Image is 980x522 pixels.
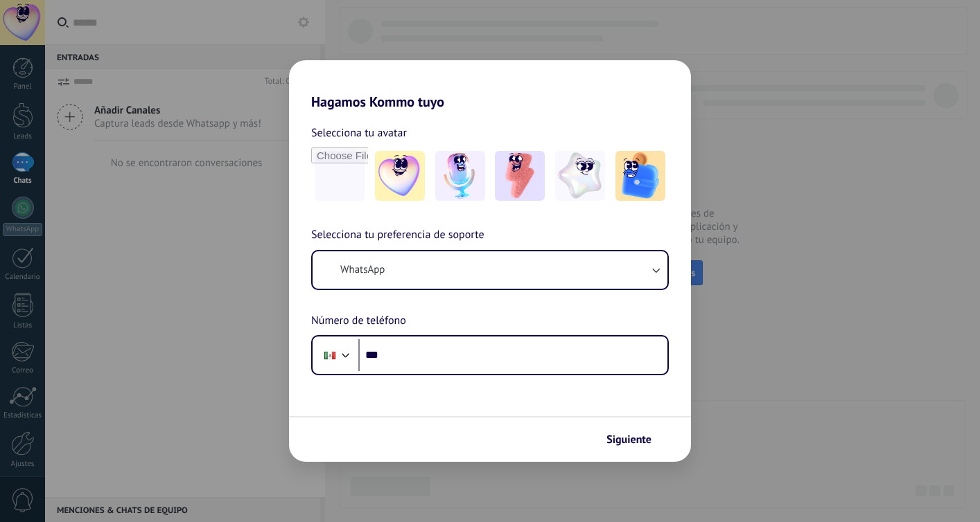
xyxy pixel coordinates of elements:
[317,341,343,370] div: Mexico: + 52
[495,151,545,201] img: -3.jpeg
[311,226,484,244] span: Selecciona tu preferencia de soporte
[311,124,407,142] span: Selecciona tu avatar
[289,60,691,110] h2: Hagamos Kommo tuyo
[375,151,425,201] img: -1.jpeg
[600,428,670,451] button: Siguiente
[435,151,485,201] img: -2.jpeg
[555,151,605,201] img: -4.jpeg
[340,263,385,277] span: WhatsApp
[615,151,665,201] img: -5.jpeg
[606,435,651,444] span: Siguiente
[311,312,406,330] span: Número de teléfono
[313,251,667,289] button: WhatsApp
